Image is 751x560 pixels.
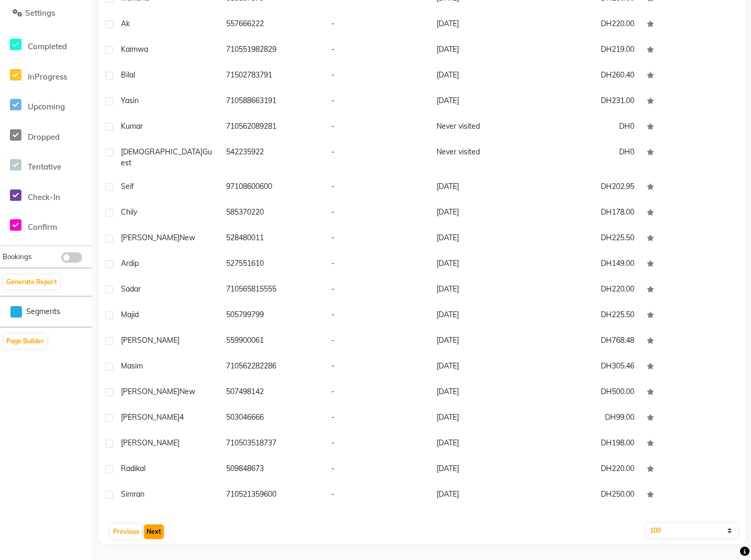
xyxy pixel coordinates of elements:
[220,89,325,115] td: 710588663191
[430,12,535,38] td: [DATE]
[325,406,430,431] td: -
[121,96,139,105] span: yasin
[180,387,195,396] span: new
[325,12,430,38] td: -
[121,147,203,156] span: [DEMOGRAPHIC_DATA]
[430,303,535,329] td: [DATE]
[121,464,145,473] span: radikal
[325,483,430,508] td: -
[28,192,60,202] span: Check-In
[430,89,535,115] td: [DATE]
[121,207,137,217] span: chily
[121,233,180,242] span: [PERSON_NAME]
[121,489,144,499] span: simran
[325,115,430,140] td: -
[220,115,325,140] td: 710562089281
[430,63,535,89] td: [DATE]
[144,524,164,539] button: Next
[325,200,430,226] td: -
[121,182,134,191] span: seif
[220,483,325,508] td: 710521359600
[535,89,641,115] td: DH231.00
[220,200,325,226] td: 585370220
[430,354,535,380] td: [DATE]
[121,335,180,345] span: [PERSON_NAME]
[220,354,325,380] td: 710562282286
[325,63,430,89] td: -
[325,226,430,252] td: -
[430,38,535,63] td: [DATE]
[325,329,430,354] td: -
[535,140,641,175] td: DH0
[220,380,325,406] td: 507498142
[325,277,430,303] td: -
[220,457,325,483] td: 509848673
[220,329,325,354] td: 559900061
[535,38,641,63] td: DH219.00
[535,12,641,38] td: DH220.00
[325,38,430,63] td: -
[535,406,641,431] td: DH99.00
[535,277,641,303] td: DH220.00
[430,277,535,303] td: [DATE]
[430,457,535,483] td: [DATE]
[325,89,430,115] td: -
[121,387,180,396] span: [PERSON_NAME]
[180,412,184,422] span: 4
[121,361,143,371] span: masim
[535,63,641,89] td: DH260.40
[180,233,195,242] span: new
[220,277,325,303] td: 710565815555
[121,412,180,422] span: [PERSON_NAME]
[28,41,67,51] span: Completed
[325,175,430,200] td: -
[325,354,430,380] td: -
[535,431,641,457] td: DH198.00
[535,252,641,277] td: DH149.00
[220,252,325,277] td: 527551610
[28,222,57,232] span: Confirm
[430,508,535,534] td: [DATE]
[220,406,325,431] td: 503046666
[220,12,325,38] td: 557666222
[430,115,535,140] td: Never visited
[325,303,430,329] td: -
[325,380,430,406] td: -
[535,200,641,226] td: DH178.00
[220,508,325,534] td: 710504129693
[535,380,641,406] td: DH500.00
[430,329,535,354] td: [DATE]
[430,226,535,252] td: [DATE]
[4,275,60,289] button: Generate Report
[535,483,641,508] td: DH250.00
[430,200,535,226] td: [DATE]
[4,334,47,349] button: Page Builder
[121,19,130,28] span: ak
[535,329,641,354] td: DH768.48
[325,508,430,534] td: -
[535,303,641,329] td: DH225.50
[430,406,535,431] td: [DATE]
[121,310,139,319] span: majid
[3,7,89,19] a: Settings
[430,140,535,175] td: Never visited
[220,38,325,63] td: 710551982829
[535,457,641,483] td: DH220.00
[28,102,65,111] span: Upcoming
[25,8,55,18] span: Settings
[28,72,67,82] span: InProgress
[28,162,61,172] span: Tentative
[121,284,141,294] span: sadar
[535,115,641,140] td: DH0
[28,132,60,142] span: Dropped
[325,252,430,277] td: -
[430,380,535,406] td: [DATE]
[535,175,641,200] td: DH202.95
[430,175,535,200] td: [DATE]
[535,226,641,252] td: DH225.50
[121,438,180,447] span: [PERSON_NAME]
[110,524,142,539] button: Previous
[220,303,325,329] td: 505799799
[430,431,535,457] td: [DATE]
[121,259,139,268] span: ardip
